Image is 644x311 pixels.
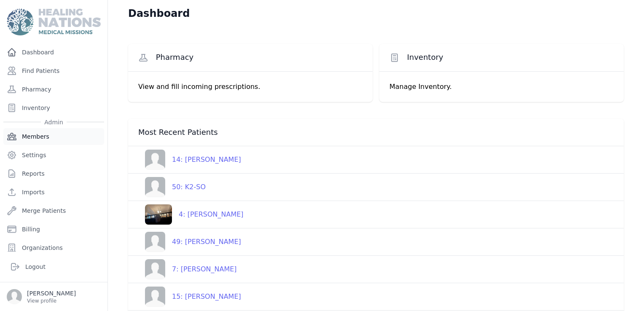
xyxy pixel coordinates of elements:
[3,128,104,145] a: Members
[3,81,104,98] a: Pharmacy
[145,259,165,279] img: person-242608b1a05df3501eefc295dc1bc67a.jpg
[389,82,614,92] p: Manage Inventory.
[138,150,241,170] a: 14: [PERSON_NAME]
[7,258,101,275] a: Logout
[138,177,206,197] a: 50: K2-SO
[407,52,443,62] span: Inventory
[145,232,165,252] img: person-242608b1a05df3501eefc295dc1bc67a.jpg
[27,298,76,304] p: View profile
[3,44,104,61] a: Dashboard
[379,44,624,102] a: Inventory Manage Inventory.
[145,287,165,307] img: person-242608b1a05df3501eefc295dc1bc67a.jpg
[138,204,244,225] a: 4: [PERSON_NAME]
[3,165,104,182] a: Reports
[138,287,241,307] a: 15: [PERSON_NAME]
[41,118,67,126] span: Admin
[165,264,237,274] div: 7: [PERSON_NAME]
[172,209,244,220] div: 4: [PERSON_NAME]
[3,147,104,164] a: Settings
[3,202,104,219] a: Merge Patients
[3,221,104,238] a: Billing
[7,8,100,35] img: Medical Missions EMR
[138,259,237,279] a: 7: [PERSON_NAME]
[165,237,241,247] div: 49: [PERSON_NAME]
[145,177,165,197] img: person-242608b1a05df3501eefc295dc1bc67a.jpg
[3,62,104,79] a: Find Patients
[138,232,241,252] a: 49: [PERSON_NAME]
[3,99,104,116] a: Inventory
[128,7,190,20] h1: Dashboard
[145,204,172,225] img: TEn0a25LE+AAAACV0RVh0ZGF0ZTpjcmVhdGUAMjAyNS0wMi0xNVQwMDoxNzozMyswMDowMFJrWFEAAAAldEVYdGRhdGU6bW9k...
[145,150,165,170] img: person-242608b1a05df3501eefc295dc1bc67a.jpg
[27,289,76,298] p: [PERSON_NAME]
[3,184,104,201] a: Imports
[165,155,241,165] div: 14: [PERSON_NAME]
[165,292,241,302] div: 15: [PERSON_NAME]
[156,52,194,62] span: Pharmacy
[138,82,362,92] p: View and fill incoming prescriptions.
[3,239,104,256] a: Organizations
[7,289,101,304] a: [PERSON_NAME] View profile
[128,44,373,102] a: Pharmacy View and fill incoming prescriptions.
[138,127,218,137] span: Most Recent Patients
[165,182,206,192] div: 50: K2-SO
